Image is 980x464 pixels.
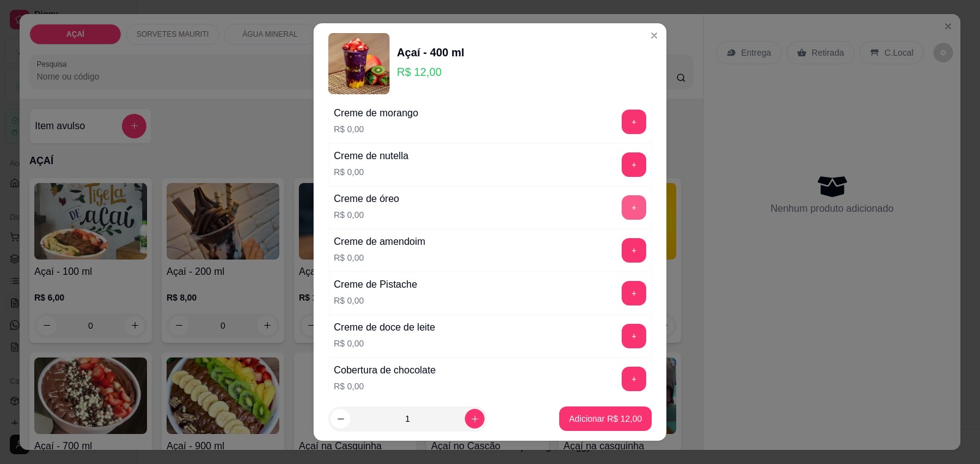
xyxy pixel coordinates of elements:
[644,26,664,45] button: Close
[334,192,399,206] div: Creme de óreo
[397,44,464,61] div: Açaí - 400 ml
[622,152,646,177] button: add
[465,409,484,428] button: increase-product-quantity
[334,149,409,163] div: Creme de nutella
[334,106,418,121] div: Creme de morango
[334,123,418,135] p: R$ 0,00
[569,413,642,425] p: Adicionar R$ 12,00
[334,277,417,292] div: Creme de Pistache
[622,367,646,391] button: add
[334,320,435,335] div: Creme de doce de leite
[334,252,425,264] p: R$ 0,00
[328,33,390,94] img: product-image
[622,281,646,305] button: add
[397,64,464,81] p: R$ 12,00
[334,166,409,178] p: R$ 0,00
[334,337,435,350] p: R$ 0,00
[622,324,646,348] button: add
[559,406,652,431] button: Adicionar R$ 12,00
[334,380,435,392] p: R$ 0,00
[331,409,350,428] button: decrease-product-quantity
[334,294,417,307] p: R$ 0,00
[622,110,646,134] button: add
[334,363,435,378] div: Cobertura de chocolate
[622,195,646,220] button: add
[334,209,399,221] p: R$ 0,00
[622,238,646,263] button: add
[334,234,425,249] div: Creme de amendoim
